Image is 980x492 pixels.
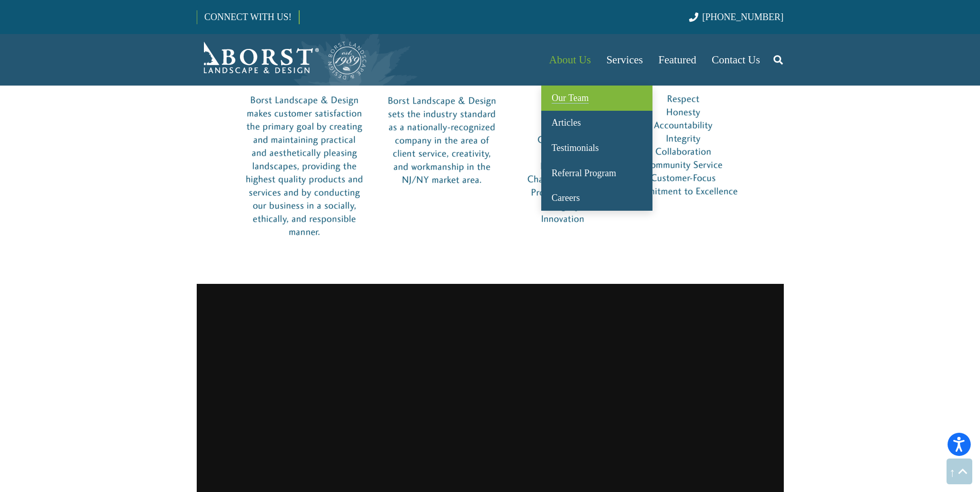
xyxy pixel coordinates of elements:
a: Featured [651,34,704,86]
a: Back to top [947,459,972,484]
a: Articles [541,111,652,136]
a: Contact Us [704,34,768,86]
a: About Us [541,34,598,86]
span: Articles [552,117,581,128]
span: Featured [659,54,696,66]
a: Search [768,47,788,73]
span: Testimonials [552,143,599,153]
a: CONNECT WITH US! [197,5,299,29]
a: Testimonials [541,135,652,161]
span: Careers [552,193,580,203]
a: Referral Program [541,161,652,186]
a: Careers [541,185,652,211]
a: Our Team [541,86,652,111]
a: Services [598,34,650,86]
span: Referral Program [552,168,616,178]
span: [PHONE_NUMBER] [702,12,784,22]
span: Contact Us [712,54,760,66]
span: Our Team [552,93,589,103]
span: About Us [549,54,591,66]
span: Services [606,54,643,66]
a: [PHONE_NUMBER] [689,12,783,22]
a: Borst-Logo [197,39,368,80]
